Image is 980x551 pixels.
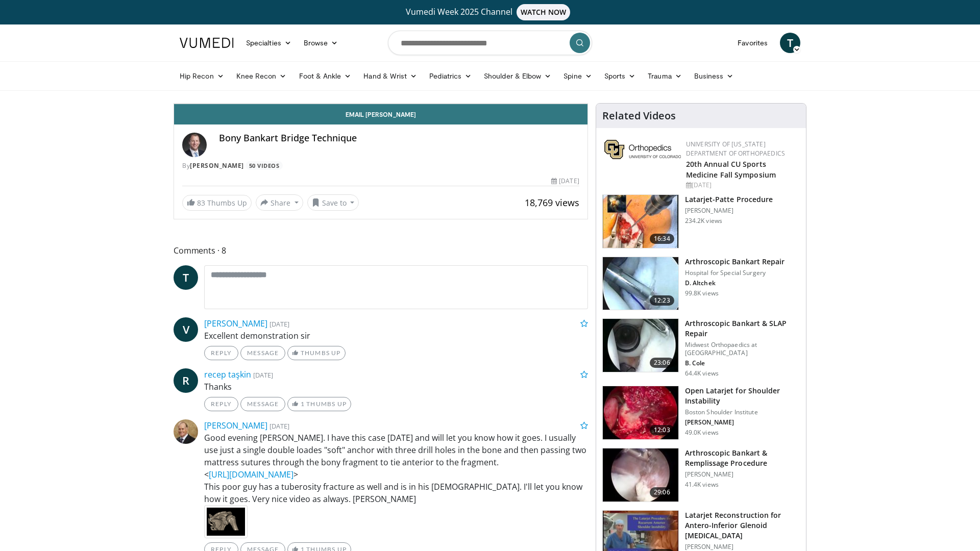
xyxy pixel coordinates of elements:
img: cole_0_3.png.150x105_q85_crop-smart_upscale.jpg [603,319,678,372]
p: 64.4K views [685,369,719,378]
p: 41.4K views [685,481,719,489]
p: Hospital for Special Surgery [685,269,785,277]
a: Message [240,346,285,360]
a: Foot & Ankle [293,66,358,86]
p: [PERSON_NAME] [685,543,800,551]
a: recep taşkin [204,369,251,380]
span: 12:03 [650,425,674,435]
span: 16:34 [650,234,674,244]
p: B. Cole [685,359,800,367]
span: 18,769 views [525,196,579,209]
a: 12:03 Open Latarjet for Shoulder Instability Boston Shoulder Institute [PERSON_NAME] 49.0K views [602,386,800,440]
a: T [780,33,800,53]
h3: Open Latarjet for Shoulder Instability [685,386,800,406]
span: 12:23 [650,295,674,306]
a: T [174,265,198,290]
a: Browse [298,33,345,53]
div: By [182,161,579,170]
a: Favorites [731,33,774,53]
p: D. Altchek [685,279,785,287]
small: [DATE] [269,319,289,329]
a: Specialties [240,33,298,53]
img: 10039_3.png.150x105_q85_crop-smart_upscale.jpg [603,257,678,310]
a: 20th Annual CU Sports Medicine Fall Symposium [686,159,776,180]
a: 12:23 Arthroscopic Bankart Repair Hospital for Special Surgery D. Altchek 99.8K views [602,257,800,311]
p: [PERSON_NAME] [685,470,800,479]
p: Boston Shoulder Institute [685,408,800,416]
a: [URL][DOMAIN_NAME] [209,469,293,480]
a: [PERSON_NAME] [190,161,244,170]
a: 16:34 Latarjet-Patte Procedure [PERSON_NAME] 234.2K views [602,194,800,248]
h3: Arthroscopic Bankart Repair [685,257,785,267]
h3: Arthroscopic Bankart & Remplissage Procedure [685,448,800,468]
p: [PERSON_NAME] [685,418,800,427]
p: Midwest Orthopaedics at [GEOGRAPHIC_DATA] [685,341,800,357]
a: Spine [557,66,598,86]
div: [DATE] [551,177,579,186]
div: [DATE] [686,181,798,190]
span: 23:06 [650,358,674,368]
p: [PERSON_NAME] [685,207,773,215]
p: Good evening [PERSON_NAME]. I have this case [DATE] and will let you know how it goes. I usually ... [204,432,588,505]
img: Avatar [182,133,207,157]
a: Business [688,66,740,86]
p: 99.8K views [685,289,719,297]
img: Avatar [174,419,198,444]
a: Reply [204,397,238,411]
h3: Latarjet Reconstruction for Antero-Inferior Glenoid [MEDICAL_DATA] [685,510,800,541]
h4: Bony Bankart Bridge Technique [219,133,579,144]
video-js: Video Player [174,104,587,104]
small: [DATE] [253,370,273,380]
a: [PERSON_NAME] [204,420,267,431]
span: 1 [301,400,305,408]
a: Hand & Wrist [357,66,423,86]
a: 23:06 Arthroscopic Bankart & SLAP Repair Midwest Orthopaedics at [GEOGRAPHIC_DATA] B. Cole 64.4K ... [602,318,800,378]
a: University of [US_STATE] Department of Orthopaedics [686,140,785,158]
a: Vumedi Week 2025 ChannelWATCH NOW [181,4,799,20]
a: Trauma [642,66,688,86]
img: VuMedi Logo [180,38,234,48]
h3: Arthroscopic Bankart & SLAP Repair [685,318,800,339]
img: wolf_3.png.150x105_q85_crop-smart_upscale.jpg [603,448,678,502]
p: Thanks [204,381,588,393]
a: 1 Thumbs Up [287,397,351,411]
small: [DATE] [269,421,289,431]
h3: Latarjet-Patte Procedure [685,194,773,205]
span: 83 [197,198,205,208]
a: Pediatrics [423,66,478,86]
a: 83 Thumbs Up [182,195,252,211]
img: 355603a8-37da-49b6-856f-e00d7e9307d3.png.150x105_q85_autocrop_double_scale_upscale_version-0.2.png [604,140,681,159]
a: [PERSON_NAME] [204,318,267,329]
p: 49.0K views [685,429,719,437]
a: Message [240,397,285,411]
h4: Related Videos [602,110,676,122]
a: Hip Recon [174,66,230,86]
a: Email [PERSON_NAME] [174,104,587,124]
a: R [174,368,198,393]
button: Share [256,194,303,211]
p: Excellent demonstration sir [204,330,588,342]
a: 50 Videos [246,161,283,170]
img: 944938_3.png.150x105_q85_crop-smart_upscale.jpg [603,386,678,439]
button: Save to [307,194,359,211]
span: 29:06 [650,487,674,497]
span: Comments 8 [174,244,588,257]
a: Reply [204,346,238,360]
a: 29:06 Arthroscopic Bankart & Remplissage Procedure [PERSON_NAME] 41.4K views [602,448,800,502]
img: Screen_Shot_2016-03-09_at_6.31.47_PM.png.75x75_q85.png [204,505,248,538]
a: Knee Recon [230,66,293,86]
a: Sports [598,66,642,86]
span: WATCH NOW [517,4,571,20]
a: Shoulder & Elbow [478,66,557,86]
a: Thumbs Up [287,346,345,360]
input: Search topics, interventions [388,31,592,55]
p: 234.2K views [685,217,722,225]
img: 617583_3.png.150x105_q85_crop-smart_upscale.jpg [603,195,678,248]
a: V [174,317,198,342]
